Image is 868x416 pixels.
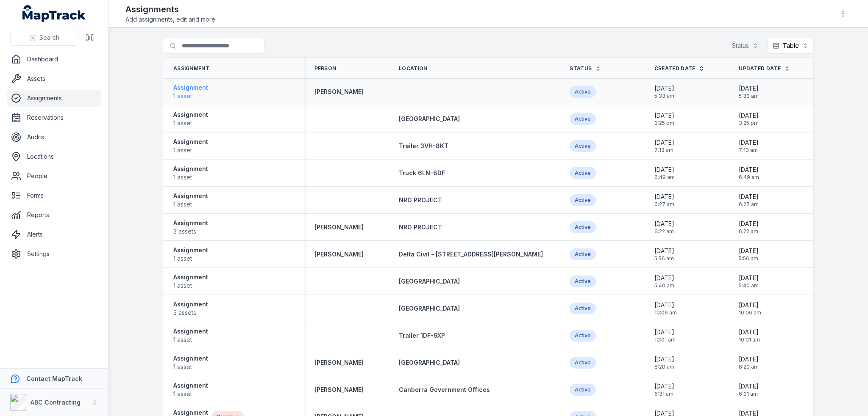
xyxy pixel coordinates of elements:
[399,196,442,204] span: NRG PROJECT
[173,309,208,317] span: 3 assets
[739,301,761,309] span: [DATE]
[654,147,674,154] span: 7:13 am
[739,138,759,147] span: [DATE]
[173,336,208,344] span: 1 asset
[654,274,674,289] time: 22/08/2025, 5:40:20 am
[654,247,674,262] time: 22/08/2025, 5:56:57 am
[173,165,208,173] strong: Assignment
[739,220,759,228] span: [DATE]
[399,278,460,285] span: [GEOGRAPHIC_DATA]
[173,381,208,398] a: Assignment1 asset
[173,246,208,263] a: Assignment1 asset
[314,88,364,96] a: [PERSON_NAME]
[739,147,759,154] span: 7:13 am
[739,382,759,397] time: 30/07/2025, 6:31:08 am
[125,3,217,15] h2: Assignments
[654,138,674,154] time: 29/08/2025, 7:13:24 am
[654,301,677,309] span: [DATE]
[173,83,208,100] a: Assignment1 asset
[654,111,674,120] span: [DATE]
[654,111,674,127] time: 29/08/2025, 3:25:50 pm
[314,358,364,367] a: [PERSON_NAME]
[173,227,208,236] span: 3 assets
[654,382,674,391] span: [DATE]
[739,165,759,181] time: 29/08/2025, 6:49:30 am
[739,364,759,370] span: 8:20 am
[570,113,596,125] div: Active
[173,273,208,281] strong: Assignment
[739,301,761,316] time: 19/08/2025, 10:06:59 am
[570,275,596,287] div: Active
[739,193,759,201] span: [DATE]
[739,174,759,181] span: 6:49 am
[173,327,208,336] strong: Assignment
[173,219,208,227] strong: Assignment
[654,93,674,99] span: 5:33 am
[399,359,460,366] span: [GEOGRAPHIC_DATA]
[654,328,676,343] time: 19/08/2025, 10:01:46 am
[7,187,101,204] a: Forms
[654,201,674,208] span: 6:27 am
[654,274,674,282] span: [DATE]
[739,84,759,99] time: 30/08/2025, 5:33:13 am
[739,309,761,316] span: 10:06 am
[173,192,208,209] a: Assignment1 asset
[399,386,490,394] a: Canberra Government Offices
[739,228,759,235] span: 6:22 am
[739,328,760,343] time: 19/08/2025, 10:01:46 am
[739,93,759,99] span: 5:33 am
[399,331,445,340] a: Trailer 1DF-9XP
[314,386,364,394] a: [PERSON_NAME]
[739,165,759,174] span: [DATE]
[399,142,448,150] a: Trailer 3VH-8KT
[399,277,460,286] a: [GEOGRAPHIC_DATA]
[399,115,460,122] span: [GEOGRAPHIC_DATA]
[767,38,814,54] button: Table
[173,165,208,182] a: Assignment1 asset
[173,173,208,182] span: 1 asset
[399,386,490,393] span: Canberra Government Offices
[654,355,674,370] time: 19/08/2025, 8:20:49 am
[654,84,674,99] time: 30/08/2025, 5:33:13 am
[399,305,460,312] span: [GEOGRAPHIC_DATA]
[570,248,596,260] div: Active
[654,193,674,201] span: [DATE]
[654,336,676,343] span: 10:01 am
[570,303,596,314] div: Active
[39,33,59,42] span: Search
[7,207,101,223] a: Reports
[654,65,696,72] span: Created Date
[654,65,705,72] a: Created Date
[173,138,208,154] a: Assignment1 asset
[399,169,445,176] span: Truck 6LN-8DF
[726,38,764,54] button: Status
[173,92,208,100] span: 1 asset
[399,251,543,258] span: Delta Civil - [STREET_ADDRESS][PERSON_NAME]
[173,200,208,209] span: 1 asset
[173,390,208,398] span: 1 asset
[739,193,759,208] time: 27/08/2025, 6:27:46 am
[173,119,208,127] span: 1 asset
[399,196,442,204] a: NRG PROJECT
[570,330,596,342] div: Active
[739,274,759,289] time: 22/08/2025, 5:40:20 am
[739,336,760,343] span: 10:01 am
[399,115,460,123] a: [GEOGRAPHIC_DATA]
[173,146,208,154] span: 1 asset
[739,274,759,282] span: [DATE]
[314,223,364,231] a: [PERSON_NAME]
[173,300,208,317] a: Assignment3 assets
[314,250,364,259] strong: [PERSON_NAME]
[399,223,442,231] span: NRG PROJECT
[739,111,759,120] span: [DATE]
[173,83,208,92] strong: Assignment
[654,165,675,174] span: [DATE]
[654,355,674,364] span: [DATE]
[31,399,81,406] strong: ABC Contracting
[570,140,596,152] div: Active
[654,391,674,397] span: 6:31 am
[399,223,442,231] a: NRG PROJECT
